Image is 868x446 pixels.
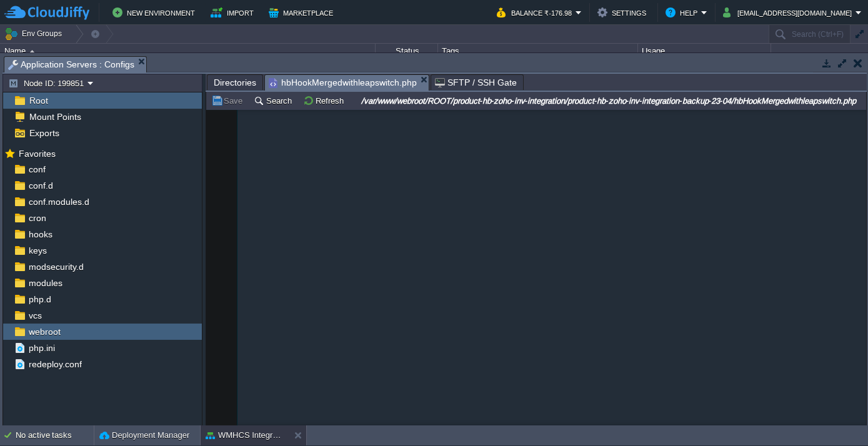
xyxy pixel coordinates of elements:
a: keys [26,245,49,256]
button: Balance ₹-176.98 [497,5,576,20]
div: Name [1,44,375,58]
a: Root [27,95,50,106]
a: modsecurity.d [26,261,86,272]
a: php.ini [26,342,57,354]
a: modules [26,277,64,289]
button: Search [254,95,296,106]
a: Favorites [16,149,57,159]
span: Favorites [16,148,57,159]
button: Import [211,5,257,20]
span: Directories [214,75,256,90]
button: Marketplace [269,5,337,20]
button: Settings [597,5,650,20]
img: CloudJiffy [4,5,89,21]
a: Exports [27,127,61,139]
a: cron [26,212,48,224]
a: conf.d [26,180,55,191]
a: Mount Points [27,111,83,122]
a: conf.modules.d [26,196,91,207]
a: conf [26,164,47,175]
button: Deployment Manager [99,429,189,442]
div: Tags [439,44,637,58]
div: No active tasks [16,425,94,445]
div: Status [376,44,437,58]
button: New Environment [112,5,199,20]
span: Application Servers : Configs [8,57,134,72]
img: AMDAwAAAACH5BAEAAAAALAAAAAABAAEAAAICRAEAOw== [29,50,35,53]
a: redeploy.conf [26,359,84,370]
a: hooks [26,229,54,240]
a: php.d [26,294,53,305]
span: hbHookMergedwithleapswitch.php [269,75,417,91]
button: Save [211,95,246,106]
button: Env Groups [4,25,66,42]
button: Refresh [303,95,347,106]
div: Usage [639,44,771,58]
span: SFTP / SSH Gate [435,75,517,90]
button: Help [666,5,701,20]
a: vcs [26,310,44,321]
iframe: chat widget [816,396,856,434]
a: webroot [26,326,62,337]
li: /var/www/webroot/ROOT/product-hb-zoho-inv-integration/product-hb-zoho-inv-integration-backup-23-0... [264,74,429,90]
button: Node ID: 199851 [8,77,87,89]
button: [EMAIL_ADDRESS][DOMAIN_NAME] [723,5,856,20]
button: WMHCS Integration [206,429,284,442]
